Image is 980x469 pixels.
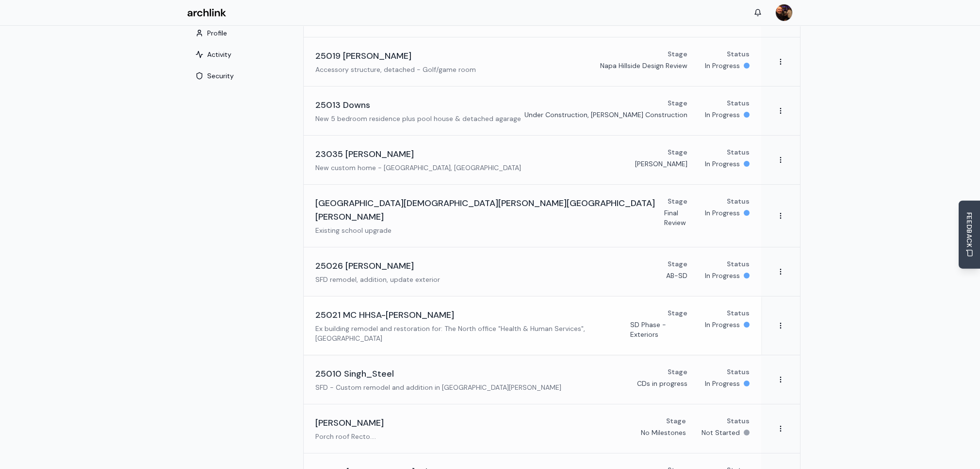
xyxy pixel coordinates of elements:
p: Stage [668,367,687,377]
p: In Progress [705,110,740,120]
a: Security [187,72,295,82]
p: Status [727,49,750,59]
p: Status [727,147,750,157]
span: FEEDBACK [964,212,974,247]
a: 25021 MC HHSA-[PERSON_NAME]Ex building remodel and restoration for: The North office "Health & Hu... [304,296,761,355]
h3: 25019 [PERSON_NAME] [315,49,411,63]
p: Status [727,259,750,269]
p: Final Review [664,208,687,227]
p: In Progress [705,159,740,169]
h3: 25026 [PERSON_NAME] [315,259,414,273]
p: Accessory structure, detached - Golf/game room [315,65,476,74]
p: New 5 bedroom residence plus pool house & detached agarage [315,114,521,123]
p: In Progress [705,379,740,388]
img: MARC JONES [776,4,792,21]
button: Security [187,67,295,85]
p: In Progress [705,320,740,330]
p: In Progress [705,208,740,218]
a: Activity [187,51,295,61]
p: Status [727,98,750,108]
p: Status [727,308,750,318]
p: Status [727,196,750,206]
a: [GEOGRAPHIC_DATA][DEMOGRAPHIC_DATA][PERSON_NAME][GEOGRAPHIC_DATA][PERSON_NAME]Existing school upg... [304,185,761,247]
a: Profile [187,29,295,39]
p: No Milestones [641,428,686,437]
p: New custom home - [GEOGRAPHIC_DATA], [GEOGRAPHIC_DATA] [315,163,521,173]
p: CDs in progress [637,379,687,388]
button: Send Feedback [959,200,980,269]
p: Status [727,416,750,426]
img: Archlink [187,9,226,17]
p: SD Phase - Exteriors [630,320,687,339]
button: Profile [187,24,295,42]
h3: [GEOGRAPHIC_DATA][DEMOGRAPHIC_DATA][PERSON_NAME][GEOGRAPHIC_DATA][PERSON_NAME] [315,196,664,224]
p: Under Construction, [PERSON_NAME] Construction [524,110,687,120]
a: 25026 [PERSON_NAME]SFD remodel, addition, update exteriorStageAB-SDStatusIn Progress [304,247,761,296]
p: [PERSON_NAME] [635,159,687,169]
a: 23035 [PERSON_NAME]New custom home - [GEOGRAPHIC_DATA], [GEOGRAPHIC_DATA]Stage[PERSON_NAME]Status... [304,136,761,184]
a: 25013 DownsNew 5 bedroom residence plus pool house & detached agarageStageUnder Construction, [PE... [304,87,761,135]
p: Not Started [702,428,740,437]
h3: 25010 Singh_Steel [315,367,394,381]
h3: [PERSON_NAME] [315,416,384,430]
button: Activity [187,46,295,63]
p: In Progress [705,61,740,70]
p: Napa Hillside Design Review [600,61,687,70]
p: Stage [668,98,687,108]
p: Stage [668,147,687,157]
p: Stage [666,416,686,426]
h3: 25013 Downs [315,98,370,112]
a: [PERSON_NAME]Porch roof Recto....StageNo MilestonesStatusNot Started [304,404,761,453]
p: AB-SD [666,271,687,280]
p: Stage [668,49,687,59]
p: Porch roof Recto.... [315,432,384,441]
a: 25019 [PERSON_NAME]Accessory structure, detached - Golf/game roomStageNapa Hillside Design Review... [304,37,761,86]
p: Status [727,367,750,377]
p: SFD remodel, addition, update exterior [315,275,440,284]
h3: 23035 [PERSON_NAME] [315,147,414,161]
h3: 25021 MC HHSA-[PERSON_NAME] [315,308,454,322]
p: Existing school upgrade [315,226,664,235]
p: Stage [668,196,687,206]
p: In Progress [705,271,740,280]
p: Ex building remodel and restoration for: The North office "Health & Human Services", [GEOGRAPHIC_... [315,324,630,343]
p: Stage [668,259,687,269]
p: SFD - Custom remodel and addition in [GEOGRAPHIC_DATA][PERSON_NAME] [315,382,561,392]
a: 25010 Singh_SteelSFD - Custom remodel and addition in [GEOGRAPHIC_DATA][PERSON_NAME]StageCDs in p... [304,355,761,404]
p: Stage [668,308,687,318]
